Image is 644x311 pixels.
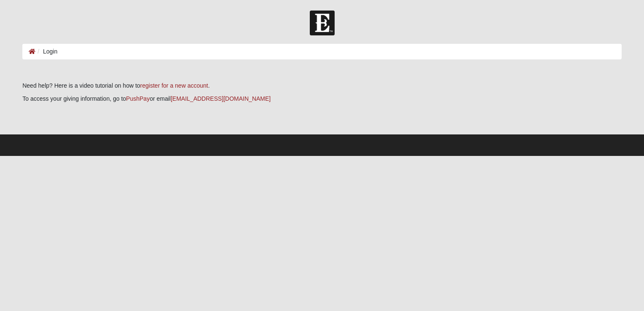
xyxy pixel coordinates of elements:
[140,82,208,89] a: register for a new account
[22,81,622,90] p: Need help? Here is a video tutorial on how to .
[310,11,335,35] img: Church of Eleven22 Logo
[126,95,150,102] a: PushPay
[171,95,271,102] a: [EMAIL_ADDRESS][DOMAIN_NAME]
[35,47,57,56] li: Login
[22,94,622,103] p: To access your giving information, go to or email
